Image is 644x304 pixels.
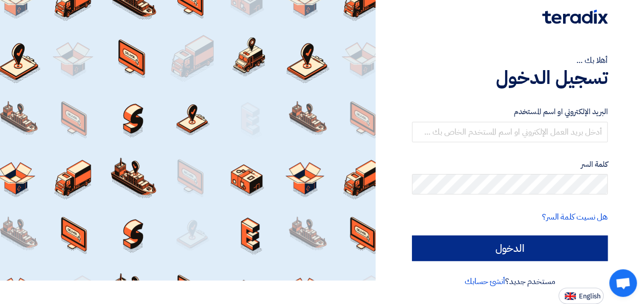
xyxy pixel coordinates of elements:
h1: تسجيل الدخول [412,67,608,89]
label: البريد الإلكتروني او اسم المستخدم [412,106,608,118]
img: en-US.png [565,292,576,300]
div: مستخدم جديد؟ [412,275,608,288]
label: كلمة السر [412,159,608,170]
input: أدخل بريد العمل الإلكتروني او اسم المستخدم الخاص بك ... [412,122,608,142]
button: English [558,288,604,304]
img: Teradix logo [542,10,608,24]
input: الدخول [412,235,608,261]
span: English [579,293,600,300]
div: أهلا بك ... [412,54,608,67]
a: أنشئ حسابك [465,275,505,288]
a: هل نسيت كلمة السر؟ [542,211,608,223]
div: Open chat [609,269,637,297]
